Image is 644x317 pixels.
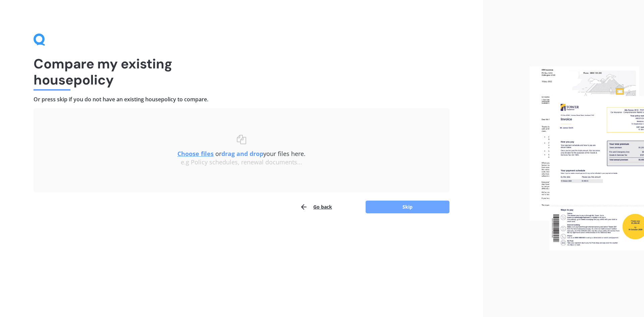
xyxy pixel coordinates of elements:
img: files.webp [530,66,644,251]
button: Skip [366,201,449,213]
h1: Compare my existing house policy [34,56,449,88]
h4: Or press skip if you do not have an existing house policy to compare. [34,96,449,103]
u: Choose files [177,150,214,158]
b: drag and drop [221,150,263,158]
div: e.g Policy schedules, renewal documents... [47,159,436,166]
button: Go back [300,200,332,214]
span: or your files here. [177,150,306,158]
